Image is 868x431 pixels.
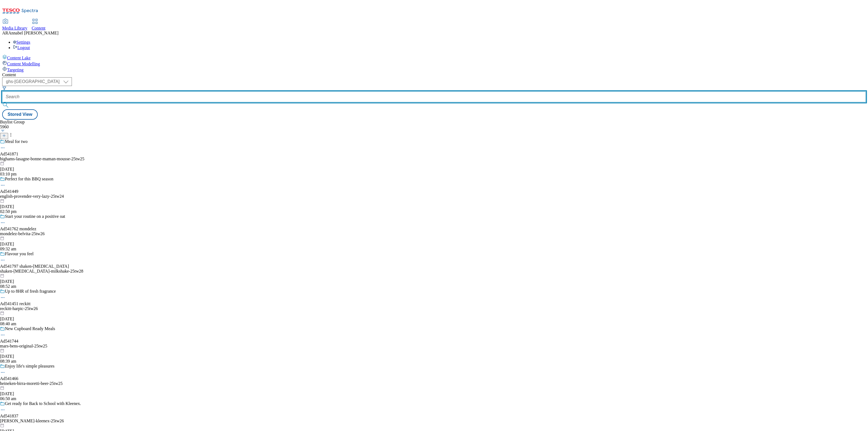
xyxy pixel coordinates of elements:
[5,251,34,256] div: Flavour you feel
[13,40,30,44] a: Settings
[7,62,40,66] span: Content Modelling
[2,91,866,102] input: Search
[7,56,31,60] span: Content Lake
[5,289,56,294] div: Up to 8HR of fresh fragrance
[2,86,7,90] svg: Search Filters
[2,109,38,120] button: Stored View
[32,19,46,31] a: Content
[2,66,866,72] a: Targeting
[5,364,55,369] div: Enjoy life's simple pleasures
[2,26,27,30] span: Media Library
[5,326,55,331] div: New Cupboard Ready Meals
[2,19,27,31] a: Media Library
[8,31,58,35] span: Annabel [PERSON_NAME]
[2,31,8,35] span: AR
[32,26,46,30] span: Content
[5,214,65,219] div: Start your routine on a positive oat
[13,45,30,50] a: Logout
[5,139,28,144] div: Meal for two
[5,177,53,181] div: Perfect for this BBQ season
[2,60,866,66] a: Content Modelling
[7,68,24,72] span: Targeting
[2,72,866,77] div: Content
[2,55,866,60] a: Content Lake
[5,401,81,406] div: Get ready for Back to School with Kleenex.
